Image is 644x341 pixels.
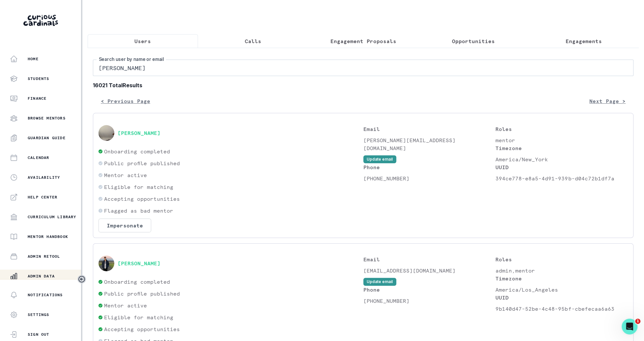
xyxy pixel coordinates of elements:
[28,155,49,160] p: Calendar
[495,305,628,313] p: 9b140d47-52be-4c48-95bf-cbefecaa6a63
[495,144,628,152] p: Timezone
[363,125,496,133] p: Email
[118,130,160,136] button: [PERSON_NAME]
[28,312,49,317] p: Settings
[28,56,39,62] p: Home
[495,286,628,294] p: America/Los_Angeles
[495,136,628,144] p: mentor
[23,15,58,26] img: Curious Cardinals Logo
[495,275,628,282] p: Timezone
[495,255,628,263] p: Roles
[104,207,173,215] p: Flagged as bad mentor
[452,37,495,45] p: Opportunities
[495,294,628,302] p: UUID
[28,292,63,298] p: Notifications
[28,234,68,239] p: Mentor Handbook
[104,313,173,321] p: Eligible for matching
[363,163,496,171] p: Phone
[28,76,49,81] p: Students
[28,135,66,141] p: Guardian Guide
[363,136,496,152] p: [PERSON_NAME][EMAIL_ADDRESS][DOMAIN_NAME]
[495,163,628,171] p: UUID
[495,174,628,182] p: 394ce778-e8a5-4d91-939b-d04c72b1df7a
[104,278,170,286] p: Onboarding completed
[134,37,151,45] p: Users
[77,275,86,283] button: Toggle sidebar
[622,319,637,334] iframe: Intercom live chat
[635,319,640,324] span: 1
[363,267,496,275] p: [EMAIL_ADDRESS][DOMAIN_NAME]
[28,195,57,200] p: Help Center
[98,219,151,232] button: Impersonate
[93,94,158,108] button: < Previous Page
[104,171,147,179] p: Mentor active
[104,183,173,191] p: Eligible for matching
[495,155,628,163] p: America/New_York
[104,302,147,309] p: Mentor active
[363,155,396,163] button: Update email
[104,195,180,203] p: Accepting opportunities
[363,278,396,286] button: Update email
[28,116,66,121] p: Browse Mentors
[104,159,180,167] p: Public profile published
[28,96,46,101] p: Finance
[104,325,180,333] p: Accepting opportunities
[245,37,261,45] p: Calls
[363,255,496,263] p: Email
[104,290,180,298] p: Public profile published
[104,147,170,155] p: Onboarding completed
[118,260,160,267] button: [PERSON_NAME]
[363,297,496,305] p: [PHONE_NUMBER]
[363,286,496,294] p: Phone
[363,174,496,182] p: [PHONE_NUMBER]
[28,254,60,259] p: Admin Retool
[28,332,49,337] p: Sign Out
[28,214,76,220] p: Curriculum Library
[495,267,628,275] p: admin,mentor
[28,274,55,279] p: Admin Data
[495,125,628,133] p: Roles
[28,175,60,180] p: Availability
[93,81,633,89] b: 16021 Total Results
[330,37,396,45] p: Engagement Proposals
[566,37,602,45] p: Engagements
[581,94,633,108] button: Next Page >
